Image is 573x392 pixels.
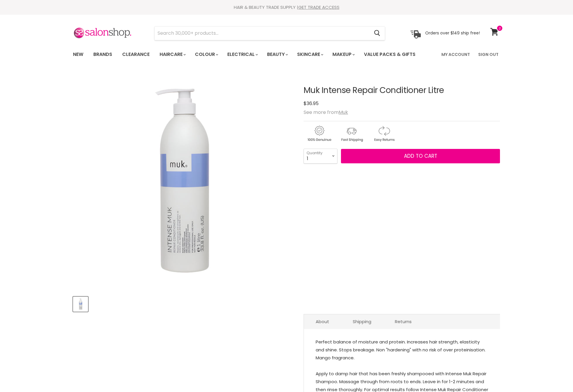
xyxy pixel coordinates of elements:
[304,125,335,143] img: genuine.gif
[69,46,429,63] ul: Main menu
[73,297,88,312] button: Muk Intense Repair Conditioner Litre
[66,4,507,10] div: HAIR & BEAUTY TRADE SUPPLY |
[304,86,500,95] h1: Muk Intense Repair Conditioner Litre
[89,48,117,61] a: Brands
[66,46,507,63] nav: Main
[191,48,222,61] a: Colour
[293,48,327,61] a: Skincare
[341,314,383,329] a: Shipping
[475,48,502,61] a: Sign Out
[341,149,500,164] button: Add to cart
[155,48,189,61] a: Haircare
[369,26,385,40] button: Search
[72,295,294,312] div: Product thumbnails
[304,314,341,329] a: About
[223,48,261,61] a: Electrical
[304,149,337,163] select: Quantity
[368,125,400,143] img: returns.gif
[74,298,87,310] img: Muk Intense Repair Conditioner Litre
[263,48,292,61] a: Beauty
[73,71,293,291] div: Muk Intense Repair Conditioner Litre image. Click or Scroll to Zoom.
[328,48,358,61] a: Makeup
[360,48,420,61] a: Value Packs & Gifts
[155,26,369,40] input: Search
[298,4,340,10] a: GET TRADE ACCESS
[404,152,437,160] span: Add to cart
[154,26,385,40] form: Product
[73,79,293,283] img: Muk Intense Repair Conditioner Litre
[438,48,473,61] a: My Account
[69,48,88,61] a: New
[425,30,480,36] p: Orders over $149 ship free!
[304,100,319,107] span: $36.95
[339,109,348,116] a: Muk
[304,109,348,116] span: See more from
[336,125,367,143] img: shipping.gif
[118,48,154,61] a: Clearance
[383,314,423,329] a: Returns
